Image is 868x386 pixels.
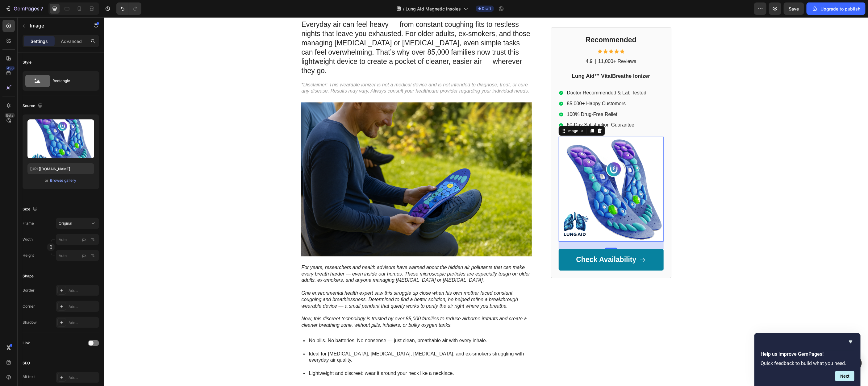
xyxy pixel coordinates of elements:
[50,178,77,183] div: Browse gallery
[23,340,30,346] div: Link
[27,163,94,174] input: https://example.com/image.jpg
[52,74,90,88] div: Rectangle
[59,221,72,226] span: Original
[455,119,560,224] img: gempages_577387878942770164-7cf2fb6b-a0f1-408f-abf9-4f4d5c0556cd.png
[472,238,532,247] p: Check Availability
[69,375,98,380] div: Add...
[69,320,98,326] div: Add...
[23,374,35,380] div: Alt text
[27,119,94,158] img: preview-image
[81,236,88,243] button: %
[812,6,860,12] div: Upgrade to publish
[82,237,86,242] div: px
[198,299,423,310] i: Now, this discreet technology is trusted by over 85,000 families to reduce airborne irritants and...
[89,252,97,259] button: px
[23,288,35,293] div: Border
[455,232,560,253] a: Check Availability
[455,18,560,28] h2: Recommended
[23,205,39,214] div: Size
[50,177,77,184] button: Browse gallery
[468,56,546,62] span: Lung Aid™ VitalBreathe Ionizer
[56,250,99,261] input: px%
[82,253,86,258] div: px
[463,105,543,111] p: 60-Day Satisfaction Guarantee
[56,218,99,229] button: Original
[784,2,804,15] button: Save
[491,41,492,48] p: |
[116,2,141,15] div: Undo/Redo
[23,237,33,242] label: Width
[847,338,854,346] button: Hide survey
[807,2,866,15] button: Upgrade to publish
[494,41,532,48] p: 11,000+ Reviews
[23,273,34,279] div: Shape
[482,41,489,48] p: 4.9
[23,360,30,366] div: SEO
[463,83,543,89] p: 85,000+ Happy Customers
[89,236,97,243] button: px
[198,64,427,77] p: *Disclaimer: This wearable ionizer is not a medical device and is not intended to diagnose, treat...
[23,253,34,258] label: Height
[31,38,48,44] p: Settings
[2,2,46,15] button: 7
[205,334,427,347] p: Ideal for [MEDICAL_DATA], [MEDICAL_DATA], [MEDICAL_DATA], and ex-smokers struggling with everyday...
[104,17,868,386] iframe: Design area
[69,304,98,309] div: Add...
[205,320,427,327] p: No pills. No batteries. No nonsense — just clean, breathable air with every inhale.
[61,38,82,44] p: Advanced
[198,273,414,291] i: One environmental health expert saw this struggle up close when his own mother faced constant cou...
[761,338,854,381] div: Help us improve GemPages!
[403,6,405,12] span: /
[462,111,476,116] div: Image
[6,66,15,71] div: 450
[197,85,428,239] img: gempages_577387878942770164-b0f66809-0bf2-4178-a7ac-43b4b63ab93f.png
[23,320,37,325] div: Shadow
[761,351,854,358] h2: Help us improve GemPages!
[91,253,95,258] div: %
[789,6,799,11] span: Save
[56,234,99,245] input: px%
[81,252,88,259] button: %
[463,94,543,100] p: 100% Drug-Free Relief
[69,288,98,293] div: Add...
[406,6,461,12] span: Lung Aid Magnetic Insoles
[5,113,15,118] div: Beta
[23,304,35,309] div: Corner
[30,22,82,29] p: Image
[482,6,491,11] span: Draft
[463,73,543,79] p: Doctor Recommended & Lab Tested
[23,60,31,65] div: Style
[23,221,34,226] label: Frame
[23,102,44,110] div: Source
[761,360,854,366] p: Quick feedback to build what you need.
[198,247,426,266] i: For years, researchers and health advisors have warned about the hidden air pollutants that can m...
[835,371,854,381] button: Next question
[91,237,95,242] div: %
[45,177,49,184] span: or
[40,5,43,12] p: 7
